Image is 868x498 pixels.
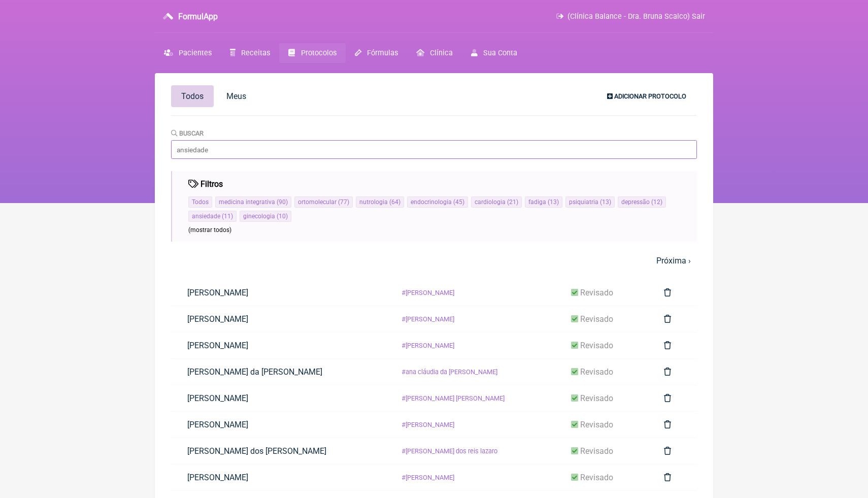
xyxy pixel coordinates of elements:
a: revisado [555,359,629,385]
a: Protocolos [279,43,345,63]
a: depressão(12) [621,198,662,206]
span: ana cláudia da [PERSON_NAME] [401,368,498,376]
span: [PERSON_NAME] [401,421,455,428]
a: [PERSON_NAME] [171,412,264,438]
span: [PERSON_NAME] [401,315,455,323]
a: ortomolecular(77) [298,198,349,206]
input: ansiedade [171,140,697,159]
span: Clínica [430,49,453,57]
a: Meus [216,85,256,107]
span: ortomolecular [298,198,337,206]
span: ( 21 ) [506,198,518,206]
a: ana cláudia da [PERSON_NAME] [385,360,515,384]
span: revisado [580,473,613,482]
span: ginecologia [243,213,275,220]
span: Adicionar Protocolo [614,92,686,100]
span: ( 10 ) [275,213,288,220]
a: medicina integrativa(90) [219,198,288,206]
span: revisado [580,341,613,350]
a: [PERSON_NAME] [385,466,472,489]
a: revisado [555,385,629,411]
span: ( 13 ) [546,198,559,206]
span: revisado [580,446,613,456]
a: Receitas [221,43,279,63]
span: revisado [580,314,613,324]
span: depressão [621,198,650,206]
a: Todos [192,198,209,206]
h3: FormulApp [178,12,218,21]
span: Meus [226,91,246,101]
span: cardiologia [475,198,506,206]
a: (Clínica Balance - Dra. Bruna Scalco) Sair [556,12,705,21]
a: revisado [555,333,629,358]
a: [PERSON_NAME] dos reis lazaro [385,439,515,463]
span: [PERSON_NAME] [PERSON_NAME] [401,394,506,402]
span: ( 11 ) [220,213,233,220]
span: [PERSON_NAME] [401,342,455,349]
span: ( 90 ) [275,198,288,206]
a: Adicionar Protocolo [599,87,694,105]
a: Sua Conta [462,43,526,63]
span: ( 13 ) [598,198,611,206]
a: cardiologia(21) [475,198,518,206]
span: medicina integrativa [219,198,275,206]
a: [PERSON_NAME] da [PERSON_NAME] [171,359,339,385]
a: revisado [555,306,629,332]
nav: pager [171,250,697,272]
span: Sua Conta [483,49,517,57]
a: ginecologia(10) [243,213,288,220]
a: Pacientes [155,43,221,63]
a: Próxima › [656,256,691,265]
a: endocrinologia(45) [411,198,464,206]
a: [PERSON_NAME] [171,464,264,490]
a: revisado [555,464,629,490]
span: revisado [580,288,613,297]
a: ansiedade(11) [192,213,233,220]
span: psiquiatria [569,198,598,206]
a: revisado [555,438,629,464]
span: [PERSON_NAME] [401,474,455,481]
span: revisado [580,367,613,377]
span: Pacientes [179,49,212,57]
h4: Filtros [188,179,223,189]
span: revisado [580,393,613,403]
span: endocrinologia [411,198,452,206]
span: Receitas [241,49,270,57]
a: fadiga(13) [528,198,559,206]
span: fadiga [528,198,546,206]
span: ansiedade [192,213,220,220]
span: Todos [181,91,204,101]
a: [PERSON_NAME] [385,334,472,357]
span: Fórmulas [367,49,398,57]
span: Protocolos [301,49,337,57]
a: [PERSON_NAME] [171,280,264,306]
a: [PERSON_NAME] [385,413,472,437]
span: [PERSON_NAME] dos reis lazaro [401,447,498,455]
a: psiquiatria(13) [569,198,611,206]
span: (mostrar todos) [188,226,231,234]
span: [PERSON_NAME] [401,289,455,296]
a: [PERSON_NAME] [385,281,472,305]
span: revisado [580,420,613,429]
a: [PERSON_NAME] [PERSON_NAME] [385,386,522,410]
a: Fórmulas [346,43,407,63]
a: Todos [171,85,214,107]
a: nutrologia(64) [359,198,400,206]
a: revisado [555,412,629,438]
span: ( 77 ) [337,198,349,206]
a: [PERSON_NAME] [171,333,264,358]
span: (Clínica Balance - Dra. Bruna Scalco) Sair [567,12,705,21]
a: [PERSON_NAME] [171,306,264,332]
a: revisado [555,280,629,306]
label: Buscar [171,129,204,137]
a: [PERSON_NAME] [385,307,472,331]
span: ( 45 ) [452,198,464,206]
span: ( 64 ) [388,198,400,206]
span: ( 12 ) [650,198,662,206]
span: nutrologia [359,198,388,206]
a: Clínica [407,43,462,63]
a: [PERSON_NAME] [171,385,264,411]
a: [PERSON_NAME] dos [PERSON_NAME] [171,438,343,464]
